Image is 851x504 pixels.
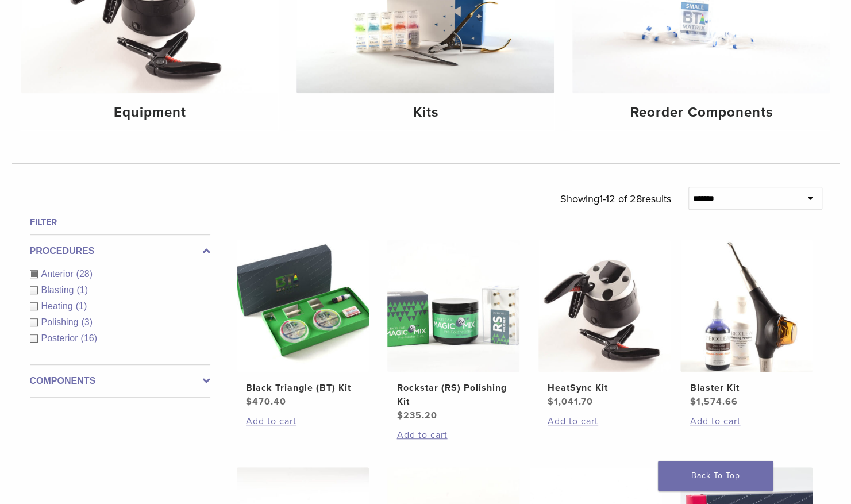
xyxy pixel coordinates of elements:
span: $ [548,396,554,407]
h2: Black Triangle (BT) Kit [246,381,360,395]
span: $ [690,396,696,407]
a: Black Triangle (BT) KitBlack Triangle (BT) Kit $470.40 [236,240,370,409]
bdi: 470.40 [246,396,286,407]
h2: HeatSync Kit [548,381,661,395]
a: Add to cart: “HeatSync Kit” [548,414,661,428]
span: Anterior [41,269,76,279]
span: Posterior [41,333,81,343]
a: Add to cart: “Blaster Kit” [690,414,803,428]
h4: Reorder Components [582,102,821,123]
label: Components [30,374,210,388]
a: HeatSync KitHeatSync Kit $1,041.70 [538,240,672,409]
bdi: 1,041.70 [548,396,593,407]
span: $ [396,410,403,421]
h2: Blaster Kit [690,381,803,395]
span: $ [246,396,252,407]
span: Heating [41,301,76,311]
label: Procedures [30,244,210,258]
a: Add to cart: “Rockstar (RS) Polishing Kit” [396,428,510,442]
h4: Equipment [30,102,269,123]
span: (3) [81,317,93,327]
img: Black Triangle (BT) Kit [237,240,369,372]
span: Polishing [41,317,82,327]
span: Blasting [41,285,77,295]
a: Blaster KitBlaster Kit $1,574.66 [680,240,814,409]
a: Back To Top [658,461,773,491]
p: Showing results [560,187,671,211]
a: Add to cart: “Black Triangle (BT) Kit” [246,414,360,428]
a: Rockstar (RS) Polishing KitRockstar (RS) Polishing Kit $235.20 [387,240,521,422]
span: (28) [76,269,93,279]
bdi: 235.20 [396,410,437,421]
span: 1-12 of 28 [599,193,642,205]
img: Rockstar (RS) Polishing Kit [387,240,519,372]
h4: Filter [30,216,210,229]
h4: Kits [306,102,545,123]
span: (16) [81,333,97,343]
h2: Rockstar (RS) Polishing Kit [396,381,510,409]
img: Blaster Kit [680,240,813,372]
bdi: 1,574.66 [690,396,737,407]
span: (1) [76,301,87,311]
img: HeatSync Kit [538,240,671,372]
span: (1) [76,285,88,295]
